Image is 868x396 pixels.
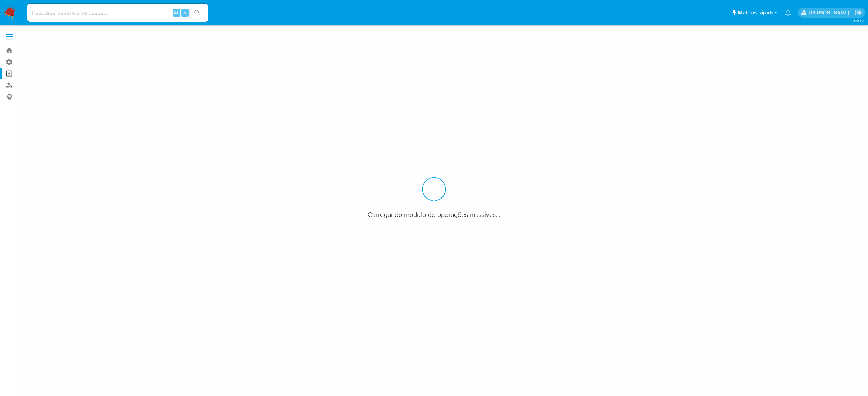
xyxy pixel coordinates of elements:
[189,8,205,18] button: search-icon
[184,9,186,16] span: s
[809,9,852,16] p: matheus.lima@mercadopago.com.br
[785,9,791,16] a: Notificações
[174,9,180,16] span: Alt
[27,8,208,18] input: Pesquise usuários ou casos...
[368,210,500,219] span: Carregando módulo de operações massivas...
[854,9,862,17] a: Sair
[737,9,777,17] span: Atalhos rápidos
